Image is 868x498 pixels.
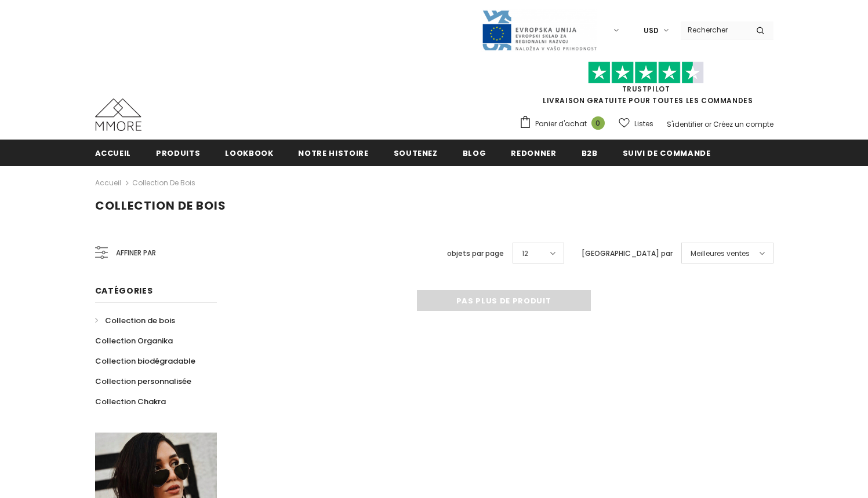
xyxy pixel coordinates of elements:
[105,315,175,326] span: Collection de bois
[156,148,200,159] span: Produits
[634,118,653,130] span: Listes
[704,119,711,129] span: or
[95,176,121,190] a: Accueil
[95,351,195,371] a: Collection biodégradable
[95,197,226,214] span: Collection de bois
[95,396,166,407] span: Collection Chakra
[95,371,191,391] a: Collection personnalisée
[95,376,191,387] span: Collection personnalisée
[622,84,670,94] a: TrustPilot
[582,148,598,159] span: B2B
[95,335,173,346] span: Collection Organika
[511,148,556,159] span: Redonner
[644,25,659,36] span: USD
[225,140,273,166] a: Lookbook
[447,248,504,259] label: objets par page
[519,67,773,105] span: LIVRAISON GRATUITE POUR TOUTES LES COMMANDES
[156,140,200,166] a: Produits
[95,98,141,131] img: Cas MMORE
[463,140,486,166] a: Blog
[582,140,598,166] a: B2B
[95,331,173,351] a: Collection Organika
[95,356,195,367] span: Collection biodégradable
[394,140,438,166] a: soutenez
[713,119,773,129] a: Créez un compte
[623,148,711,159] span: Suivi de commande
[298,140,368,166] a: Notre histoire
[95,391,166,412] a: Collection Chakra
[535,118,587,130] span: Panier d'achat
[481,25,597,35] a: Javni Razpis
[582,248,673,259] label: [GEOGRAPHIC_DATA] par
[116,247,156,259] span: Affiner par
[95,310,175,331] a: Collection de bois
[681,21,747,38] input: Search Site
[95,148,132,159] span: Accueil
[588,61,704,84] img: Faites confiance aux étoiles pilotes
[132,178,195,188] a: Collection de bois
[95,140,132,166] a: Accueil
[619,113,653,134] a: Listes
[519,115,611,133] a: Panier d'achat 0
[95,285,153,296] span: Catégories
[667,119,703,129] a: S'identifier
[623,140,711,166] a: Suivi de commande
[463,148,486,159] span: Blog
[481,9,597,52] img: Javni Razpis
[691,248,750,259] span: Meilleures ventes
[394,148,438,159] span: soutenez
[591,116,605,130] span: 0
[298,148,368,159] span: Notre histoire
[511,140,556,166] a: Redonner
[225,148,273,159] span: Lookbook
[522,248,528,259] span: 12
